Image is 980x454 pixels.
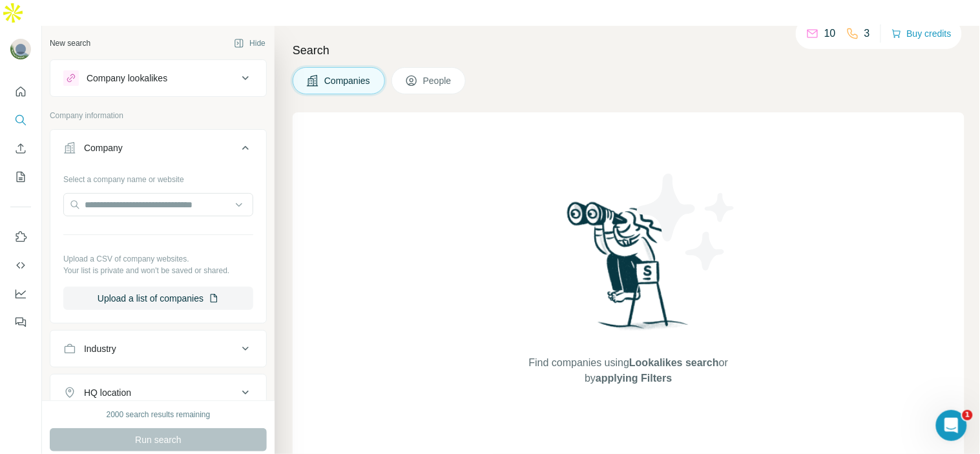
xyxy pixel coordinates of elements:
span: Lookalikes search [629,357,719,368]
button: Hide [225,34,275,53]
div: Select a company name or website [63,169,253,185]
button: Enrich CSV [10,137,31,160]
img: Avatar [10,39,31,59]
p: Upload a CSV of company websites. [63,253,253,265]
button: Company [50,132,266,169]
img: Surfe Illustration - Stars [629,164,745,280]
button: Use Surfe API [10,254,31,277]
div: Company [84,141,123,154]
div: Industry [84,342,116,355]
button: Buy credits [891,25,952,43]
p: 10 [824,26,836,41]
button: Search [10,108,31,132]
p: Company information [50,110,267,121]
div: 2000 search results remaining [107,409,211,420]
button: Dashboard [10,282,31,305]
button: Feedback [10,311,31,334]
p: Your list is private and won't be saved or shared. [63,265,253,276]
span: applying Filters [596,373,672,384]
button: Upload a list of companies [63,287,253,310]
span: Find companies using or by [525,355,732,386]
p: 3 [864,26,870,41]
div: HQ location [84,386,131,399]
h4: Search [293,41,964,59]
span: People [423,74,453,87]
button: Use Surfe on LinkedIn [10,225,31,249]
span: Companies [324,74,371,87]
iframe: Intercom live chat [936,410,967,441]
div: Company lookalikes [87,72,167,85]
button: HQ location [50,377,266,408]
button: My lists [10,165,31,189]
img: Surfe Illustration - Woman searching with binoculars [561,198,696,342]
button: Quick start [10,80,31,103]
span: 1 [963,410,973,420]
div: New search [50,37,90,49]
button: Company lookalikes [50,63,266,94]
button: Industry [50,333,266,364]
